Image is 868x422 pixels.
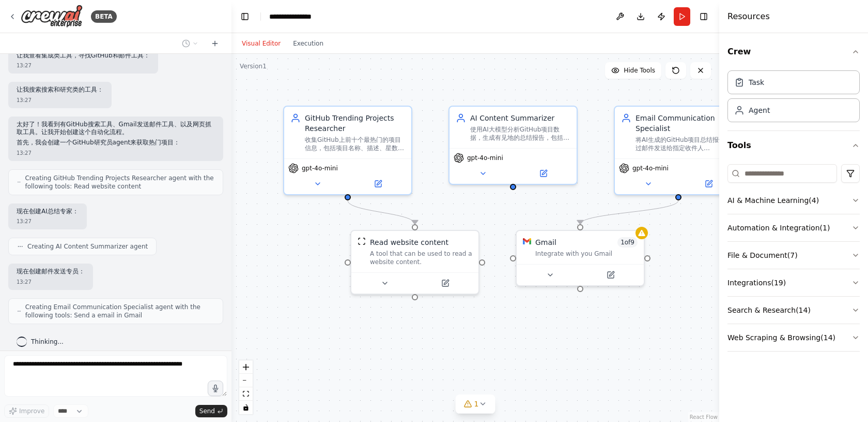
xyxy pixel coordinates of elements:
div: Version 1 [240,62,267,70]
button: Open in side panel [581,269,640,281]
button: Execution [287,37,330,50]
button: toggle interactivity [239,401,253,414]
button: Hide right sidebar [696,9,711,24]
div: 13:27 [17,62,150,69]
span: Creating AI Content Summarizer agent [27,242,148,251]
button: Switch to previous chat [178,37,203,50]
div: AI Content Summarizer [470,113,570,123]
button: Open in side panel [514,167,572,180]
button: Search & Research(14) [727,297,860,324]
p: 首先，我会创建一个GitHub研究员agent来获取热门项目： [17,139,215,147]
div: Email Communication Specialist将AI生成的GitHub项目总结报告通过邮件发送给指定收件人{recipient_name}，确保邮件格式专业、内容完整且易读gpt-... [614,106,743,195]
div: Email Communication Specialist [636,113,736,134]
span: Thinking... [31,338,64,346]
span: Number of enabled actions [617,237,638,248]
button: zoom in [239,360,253,374]
span: Creating GitHub Trending Projects Researcher agent with the following tools: Read website content [25,174,214,191]
div: A tool that can be used to read a website content. [370,250,472,266]
div: 13:27 [17,217,79,225]
button: Open in side panel [416,277,474,289]
button: Integrations(19) [727,269,860,296]
button: Automation & Integration(1) [727,214,860,241]
p: 现在创建AI总结专家： [17,208,79,216]
div: ScrapeWebsiteToolRead website contentA tool that can be used to read a website content. [350,230,479,295]
button: AI & Machine Learning(4) [727,187,860,214]
button: zoom out [239,374,253,387]
p: 现在创建邮件发送专员： [17,268,85,276]
div: AI Content Summarizer使用AI大模型分析GitHub项目数据，生成有见地的总结报告，包括技术趋势分析、项目特点归纳和发展前景评估gpt-4o-mini [448,106,578,185]
div: Integrate with you Gmail [535,250,638,258]
span: Hide Tools [624,66,655,75]
span: gpt-4o-mini [302,164,338,172]
img: Logo [21,5,83,28]
div: Read website content [370,237,448,248]
button: Crew [727,37,860,66]
button: Open in side panel [679,178,738,190]
h4: Resources [727,10,770,23]
g: Edge from 19c80c36-bcc5-4276-9bba-1f8fcf251841 to 05178701-1099-4bba-8cd3-8824eb384aa2 [343,200,420,224]
button: Hide Tools [605,62,661,79]
button: fit view [239,387,253,401]
span: gpt-4o-mini [467,154,503,162]
div: GmailGmail1of9Integrate with you Gmail [516,230,645,286]
button: File & Document(7) [727,242,860,269]
span: gpt-4o-mini [632,164,669,172]
button: 1 [456,395,495,414]
div: Gmail [535,237,556,248]
p: 太好了！我看到有GitHub搜索工具、Gmail发送邮件工具、以及网页抓取工具。让我开始创建这个自动化流程。 [17,121,215,137]
div: Tools [727,160,860,360]
g: Edge from 949c55dd-d1c4-457c-bd35-352bfecfa78d to 46772c2d-f9db-40f0-bf1f-8d8a3f4253d6 [575,200,684,224]
button: Hide left sidebar [238,9,252,24]
img: ScrapeWebsiteTool [358,237,366,245]
a: React Flow attribution [690,414,718,420]
div: Task [749,77,764,88]
nav: breadcrumb [269,11,322,22]
div: 使用AI大模型分析GitHub项目数据，生成有见地的总结报告，包括技术趋势分析、项目特点归纳和发展前景评估 [470,125,570,142]
div: Crew [727,66,860,130]
div: BETA [91,10,117,23]
button: Send [195,405,227,417]
span: 1 [474,399,479,409]
button: Visual Editor [236,37,287,50]
button: Tools [727,131,860,160]
span: Improve [19,407,44,415]
div: 13:27 [17,96,103,104]
div: GitHub Trending Projects Researcher [305,113,405,134]
div: 13:27 [17,149,215,157]
div: 13:27 [17,278,85,286]
button: Click to speak your automation idea [208,381,223,396]
div: Agent [749,105,770,115]
button: Start a new chat [207,37,223,50]
p: 让我查看集成类工具，寻找GitHub和邮件工具： [17,52,150,60]
span: Send [199,407,215,415]
div: React Flow controls [239,360,253,414]
button: Improve [4,404,49,418]
div: 将AI生成的GitHub项目总结报告通过邮件发送给指定收件人{recipient_name}，确保邮件格式专业、内容完整且易读 [636,136,736,152]
button: Web Scraping & Browsing(14) [727,324,860,351]
div: 收集GitHub上前十个最热门的项目信息，包括项目名称、描述、星数、语言、链接等详细数据，确保数据准确且最新 [305,136,405,152]
div: GitHub Trending Projects Researcher收集GitHub上前十个最热门的项目信息，包括项目名称、描述、星数、语言、链接等详细数据，确保数据准确且最新gpt-4o-mini [283,106,412,195]
button: Open in side panel [349,178,407,190]
img: Gmail [523,237,531,245]
p: 让我搜索搜索和研究类的工具： [17,86,103,94]
span: Creating Email Communication Specialist agent with the following tools: Send a email in Gmail [25,303,214,319]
